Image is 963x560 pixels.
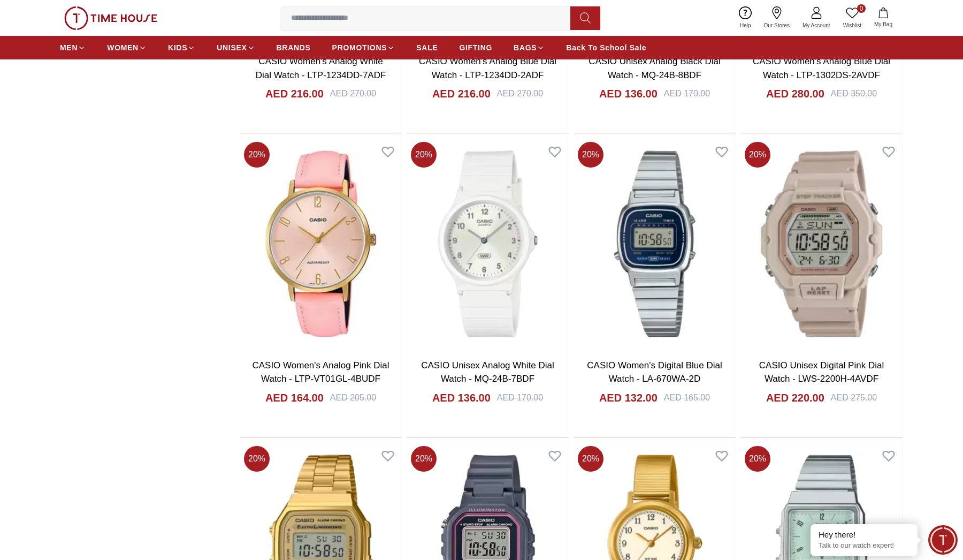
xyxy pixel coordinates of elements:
[664,391,710,404] div: AED 165.00
[566,38,646,57] a: Back To School Sale
[107,38,147,57] a: WOMEN
[733,4,758,32] a: Help
[837,4,868,32] a: 0Wishlist
[416,42,438,53] span: SALE
[459,42,492,53] span: GIFTING
[407,138,569,350] img: CASIO Unisex Analog White Dial Watch - MQ-24B-7BDF
[217,38,255,57] a: UNISEX
[497,87,543,100] div: AED 270.00
[60,38,86,57] a: MEN
[60,42,78,53] span: MEN
[64,6,157,30] img: ...
[857,4,866,13] span: 0
[760,21,794,29] span: Our Stores
[240,138,402,350] img: CASIO Women's Analog Pink Dial Watch - LTP-VT01GL-4BUDF
[330,87,376,100] div: AED 270.00
[244,446,270,472] span: 20 %
[252,360,389,384] a: CASIO Women's Analog Pink Dial Watch - LTP-VT01GL-4BUDF
[107,42,139,53] span: WOMEN
[168,42,187,53] span: KIDS
[831,391,877,404] div: AED 275.00
[497,391,543,404] div: AED 170.00
[432,86,491,101] h4: AED 216.00
[416,38,438,57] a: SALE
[753,56,890,80] a: CASIO Women's Analog Blue Dial Watch - LTP-1302DS-2AVDF
[599,86,658,101] h4: AED 136.00
[421,360,554,384] a: CASIO Unisex Analog White Dial Watch - MQ-24B-7BDF
[839,21,866,29] span: Wishlist
[574,138,736,350] img: CASIO Women's Digital Blue Dial Watch - LA-670WA-2D
[411,142,437,168] span: 20 %
[928,525,958,555] div: Chat Widget
[277,42,311,53] span: BRANDS
[759,360,884,384] a: CASIO Unisex Digital Pink Dial Watch - LWS-2200H-4AVDF
[566,42,646,53] span: Back To School Sale
[745,142,770,168] span: 20 %
[599,390,658,405] h4: AED 132.00
[277,38,311,57] a: BRANDS
[432,390,491,405] h4: AED 136.00
[459,38,492,57] a: GIFTING
[819,541,909,550] p: Talk to our watch expert!
[588,56,721,80] a: CASIO Unisex Analog Black Dial Watch - MQ-24B-8BDF
[664,87,710,100] div: AED 170.00
[265,390,324,405] h4: AED 164.00
[868,5,899,31] button: My Bag
[870,20,897,28] span: My Bag
[411,446,437,472] span: 20 %
[330,391,376,404] div: AED 205.00
[419,56,556,80] a: CASIO Women's Analog Blue Dial Watch - LTP-1234DD-2ADF
[587,360,722,384] a: CASIO Women's Digital Blue Dial Watch - LA-670WA-2D
[168,38,195,57] a: KIDS
[265,86,324,101] h4: AED 216.00
[244,142,270,168] span: 20 %
[831,87,877,100] div: AED 350.00
[514,38,545,57] a: BAGS
[798,21,835,29] span: My Account
[514,42,537,53] span: BAGS
[819,529,909,540] div: Hey there!
[256,56,386,80] a: CASIO Women's Analog White Dial Watch - LTP-1234DD-7ADF
[766,86,824,101] h4: AED 280.00
[332,42,387,53] span: PROMOTIONS
[578,142,603,168] span: 20 %
[745,446,770,472] span: 20 %
[736,21,755,29] span: Help
[740,138,903,350] img: CASIO Unisex Digital Pink Dial Watch - LWS-2200H-4AVDF
[217,42,247,53] span: UNISEX
[578,446,603,472] span: 20 %
[332,38,395,57] a: PROMOTIONS
[766,390,824,405] h4: AED 220.00
[758,4,796,32] a: Our Stores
